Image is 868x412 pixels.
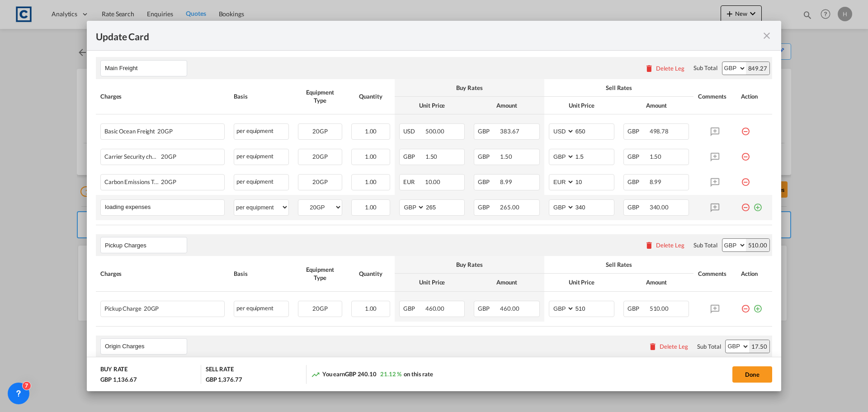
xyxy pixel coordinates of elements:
input: Charge Name [105,200,224,213]
div: Update Card [96,30,761,41]
md-icon: icon-delete [648,342,657,351]
span: GBP [478,305,499,312]
button: Delete Leg [648,343,688,350]
input: 650 [575,124,614,137]
th: Unit Price [544,274,619,291]
span: 510.00 [650,305,669,312]
md-icon: icon-minus-circle-outline red-400-fg [741,301,750,310]
span: GBP [627,153,648,160]
button: Delete Leg [645,242,684,249]
md-icon: icon-minus-circle-outline red-400-fg [741,199,750,208]
div: Delete Leg [660,343,688,350]
span: GBP [403,305,424,312]
span: 20GP [159,153,176,160]
span: 10.00 [425,178,441,185]
div: 510.00 [746,239,769,251]
div: SELL RATE [206,365,234,375]
div: Basic Ocean Freight [104,124,192,135]
div: GBP 1,376.77 [206,375,242,384]
div: Equipment Type [298,265,342,282]
div: Sub Total [697,342,721,350]
input: 10 [575,175,614,188]
span: GBP [478,204,499,211]
div: Sub Total [693,241,717,249]
th: Comments [693,79,736,114]
div: per equipment [234,123,289,140]
span: 20GP [155,128,173,135]
div: 849.27 [746,62,769,75]
span: 1.00 [365,178,377,185]
span: GBP [478,128,499,135]
div: Basis [234,92,289,100]
input: Leg Name [105,62,187,75]
div: Carrier Security charge [104,149,192,160]
span: GBP 240.10 [345,370,377,378]
input: 340 [575,200,614,213]
md-icon: icon-minus-circle-outline red-400-fg [741,174,750,183]
div: per equipment [234,149,289,165]
span: EUR [403,178,424,185]
span: 1.00 [365,128,377,135]
span: 1.50 [425,153,438,160]
input: 510 [575,301,614,315]
th: Unit Price [544,97,619,114]
span: 1.00 [365,204,377,211]
div: per equipment [234,301,289,317]
div: Delete Leg [656,242,684,249]
th: Action [736,79,772,114]
div: BUY RATE [100,365,127,375]
span: GBP [478,153,499,160]
md-icon: icon-trending-up [311,370,320,379]
md-input-container: loading expenses [101,200,224,213]
select: per equipment [234,200,288,214]
span: 20GP [312,178,328,185]
button: Done [732,366,772,383]
span: 1.00 [365,305,377,312]
span: 20GP [312,305,328,312]
div: Quantity [351,270,390,278]
div: Delete Leg [656,65,684,72]
span: 460.00 [500,305,519,312]
div: Equipment Type [298,88,342,104]
span: 20GP [159,179,176,185]
div: Buy Rates [399,84,540,92]
span: GBP [403,153,424,160]
th: Action [736,256,772,291]
div: GBP 1,136.67 [100,375,139,384]
th: Amount [469,97,544,114]
th: Amount [619,97,693,114]
md-icon: icon-plus-circle-outline green-400-fg [753,199,762,208]
th: Amount [469,274,544,291]
md-icon: icon-minus-circle-outline red-400-fg [741,149,750,158]
div: Charges [100,92,225,100]
md-icon: icon-close fg-AAA8AD m-0 pointer [761,30,772,41]
th: Unit Price [395,97,469,114]
span: GBP [478,178,499,185]
span: 1.00 [365,153,377,160]
div: 17.50 [749,340,769,353]
th: Comments [693,256,736,291]
span: 20GP [312,128,328,135]
span: GBP [627,204,648,211]
div: Buy Rates [399,260,540,269]
div: Basis [234,270,289,278]
span: 8.99 [650,178,662,185]
md-icon: icon-delete [645,64,654,73]
div: Quantity [351,92,390,100]
div: Charges [100,270,225,278]
span: 340.00 [650,204,669,211]
md-icon: icon-plus-circle-outline green-400-fg [753,301,762,310]
span: GBP [627,128,648,135]
span: 500.00 [425,128,444,135]
md-icon: icon-minus-circle-outline red-400-fg [741,123,750,133]
span: 498.78 [650,128,669,135]
div: Sell Rates [549,84,689,92]
span: GBP [627,178,648,185]
span: 1.50 [650,153,662,160]
input: Leg Name [105,238,187,252]
div: You earn on this rate [311,370,433,379]
th: Amount [619,274,693,291]
button: Delete Leg [645,65,684,72]
span: USD [403,128,424,135]
div: Sub Total [693,64,717,72]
